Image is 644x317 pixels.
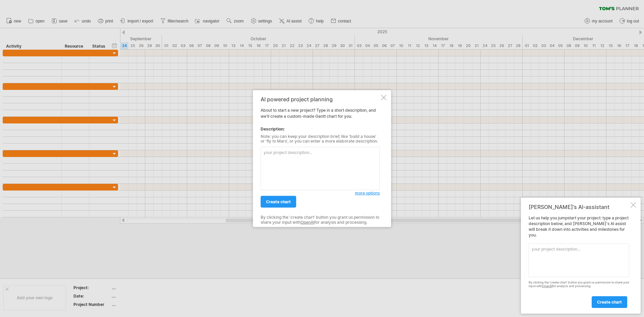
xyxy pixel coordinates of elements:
a: OpenAI [301,219,314,224]
a: more options [355,190,380,196]
span: more options [355,191,380,196]
div: Let us help you jumpstart your project: type a project description below, and [PERSON_NAME]'s AI ... [529,215,629,308]
div: Description: [261,126,380,132]
div: By clicking the 'create chart' button you grant us permission to share your input with for analys... [261,215,380,225]
span: create chart [597,300,622,305]
div: [PERSON_NAME]'s AI-assistant [529,204,629,210]
span: create chart [266,199,291,204]
a: OpenAI [542,284,552,288]
div: By clicking the 'create chart' button you grant us permission to share your input with for analys... [529,281,629,288]
div: AI powered project planning [261,96,380,102]
div: About to start a new project? Type in a short description, and we'll create a custom-made Gantt c... [261,96,380,221]
a: create chart [261,196,296,208]
div: Note: you can keep your description brief, like 'build a house' or 'fly to Mars', or you can ente... [261,134,380,144]
a: create chart [592,296,627,308]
